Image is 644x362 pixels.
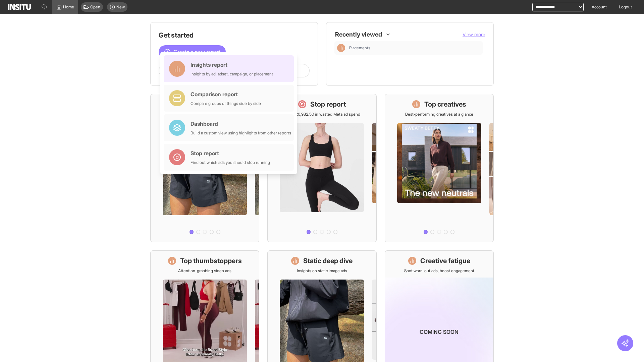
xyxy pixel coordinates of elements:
[191,120,291,128] div: Dashboard
[424,100,466,109] h1: Top creatives
[385,94,494,242] a: Top creativesBest-performing creatives at a glance
[159,45,226,59] button: Create a new report
[191,90,261,98] div: Comparison report
[191,101,261,106] div: Compare groups of things side by side
[8,4,31,10] img: Logo
[180,256,242,265] h1: Top thumbstoppers
[116,4,125,10] span: New
[297,268,347,274] p: Insights on static image ads
[191,130,291,136] div: Build a custom view using highlights from other reports
[191,149,270,157] div: Stop report
[63,4,74,10] span: Home
[283,112,360,117] p: Save £20,982.50 in wasted Meta ad spend
[349,45,480,51] span: Placements
[173,48,220,56] span: Create a new report
[405,112,473,117] p: Best-performing creatives at a glance
[349,45,370,51] span: Placements
[463,31,485,38] button: View more
[267,94,376,242] a: Stop reportSave £20,982.50 in wasted Meta ad spend
[159,31,310,40] h1: Get started
[178,268,231,274] p: Attention-grabbing video ads
[150,94,259,242] a: What's live nowSee all active ads instantly
[191,71,273,77] div: Insights by ad, adset, campaign, or placement
[463,32,485,37] span: View more
[191,61,273,69] div: Insights report
[303,256,353,265] h1: Static deep dive
[191,160,270,165] div: Find out which ads you should stop running
[90,4,100,10] span: Open
[310,100,346,109] h1: Stop report
[337,44,345,52] div: Insights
